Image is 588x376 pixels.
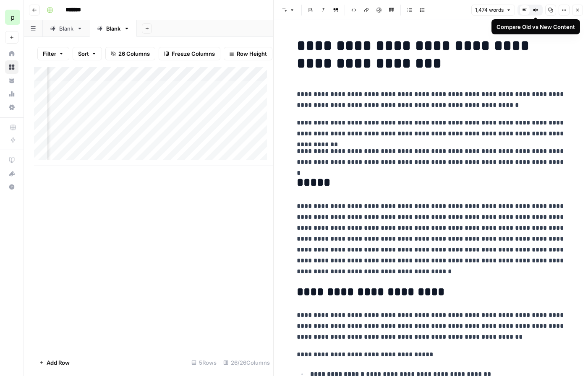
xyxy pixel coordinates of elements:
span: p [10,12,15,22]
button: Help + Support [5,180,18,194]
button: Sort [73,47,102,60]
a: Blank [90,20,137,37]
a: Usage [5,87,18,101]
span: 1,474 words [475,6,504,14]
a: Home [5,47,18,60]
span: Add Row [47,358,70,367]
button: What's new? [5,167,18,180]
span: Freeze Columns [172,49,215,58]
span: Row Height [237,49,267,58]
span: Sort [78,49,89,58]
button: 1,474 words [471,5,515,16]
a: Blank [43,20,90,37]
button: Row Height [224,47,272,60]
div: Compare Old vs New Content [497,23,575,31]
button: Add Row [34,356,75,369]
a: Your Data [5,74,18,87]
button: Filter [37,47,69,60]
button: 26 Columns [105,47,155,60]
span: 26 Columns [118,49,150,58]
button: Workspace: paulcorp [5,7,18,28]
div: 5 Rows [188,356,220,369]
span: Filter [43,49,56,58]
button: Freeze Columns [159,47,220,60]
div: What's new? [5,167,18,180]
a: Browse [5,60,18,74]
a: Settings [5,101,18,114]
a: AirOps Academy [5,153,18,167]
div: Blank [106,24,120,33]
div: Blank [59,24,73,33]
div: 26/26 Columns [220,356,273,369]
